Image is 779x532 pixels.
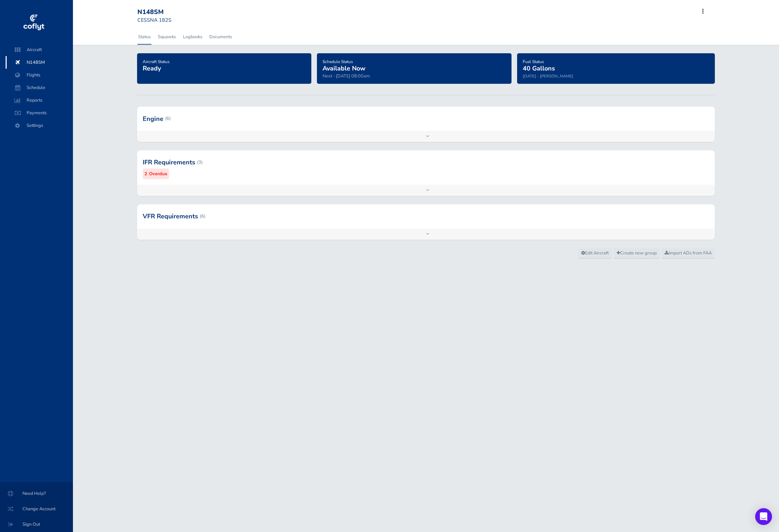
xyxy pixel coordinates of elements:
a: Status [137,29,151,45]
a: Schedule StatusAvailable Now [323,57,365,73]
span: Schedule Status [323,59,353,64]
span: Need Help? [8,487,65,500]
span: Reports [13,94,66,107]
span: Aircraft [13,43,66,56]
a: Documents [209,29,233,45]
div: Open Intercom Messenger [755,508,772,525]
span: Flights [13,69,66,81]
a: Squawks [157,29,177,45]
span: Create new group [617,250,657,256]
span: Schedule [13,81,66,94]
a: Import ADs from FAA [662,248,715,259]
small: Overdue [149,170,167,178]
a: Edit Aircraft [578,248,612,259]
span: Aircraft Status [143,59,170,64]
a: Logbooks [182,29,203,45]
span: Change Account [8,503,65,515]
span: Available Now [323,64,365,73]
span: Edit Aircraft [581,250,609,256]
span: Settings [13,119,66,132]
a: Create new group [614,248,660,259]
small: [DATE] - [PERSON_NAME] [523,73,573,79]
img: coflyt logo [22,12,45,33]
span: Import ADs from FAA [665,250,712,256]
small: CESSNA 182S [137,16,171,23]
span: Sign Out [8,518,65,531]
span: Payments [13,107,66,119]
span: Ready [143,64,161,73]
span: Fuel Status [523,59,544,64]
div: N148SM [137,8,188,16]
span: Next - [DATE] 08:00am [323,73,370,79]
span: N148SM [13,56,66,69]
span: 40 Gallons [523,64,555,73]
